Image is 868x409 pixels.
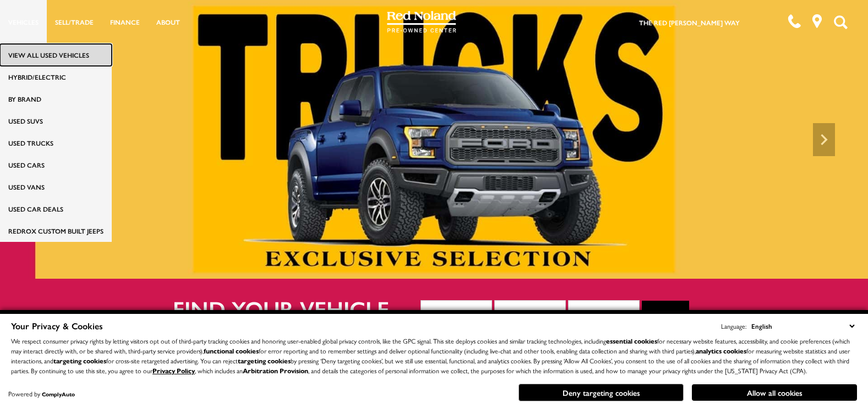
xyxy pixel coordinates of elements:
[692,384,857,401] button: Allow all cookies
[42,390,75,398] a: ComplyAuto
[749,320,857,332] select: Language Select
[243,366,308,375] strong: Arbitration Provision
[204,346,259,356] strong: functional cookies
[387,11,456,33] img: Red Noland Pre-Owned
[639,18,740,27] a: The Red [PERSON_NAME] Way
[494,300,566,331] button: Make
[11,319,103,332] span: Your Privacy & Cookies
[568,300,640,331] button: Model
[11,336,857,375] p: We respect consumer privacy rights by letting visitors opt out of third-party tracking cookies an...
[721,323,746,329] div: Language:
[173,296,421,320] h2: Find your vehicle
[829,1,851,43] button: Open the search field
[501,307,552,324] span: Make
[575,307,625,324] span: Model
[696,346,746,356] strong: analytics cookies
[387,15,456,26] a: Red Noland Pre-Owned
[53,356,106,366] strong: targeting cookies
[518,384,684,401] button: Deny targeting cookies
[8,390,75,397] div: Powered by
[606,336,657,346] strong: essential cookies
[421,300,492,331] button: Year
[642,301,689,330] button: Go
[428,307,478,324] span: Year
[813,123,835,156] div: Next
[152,366,195,375] a: Privacy Policy
[238,356,291,366] strong: targeting cookies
